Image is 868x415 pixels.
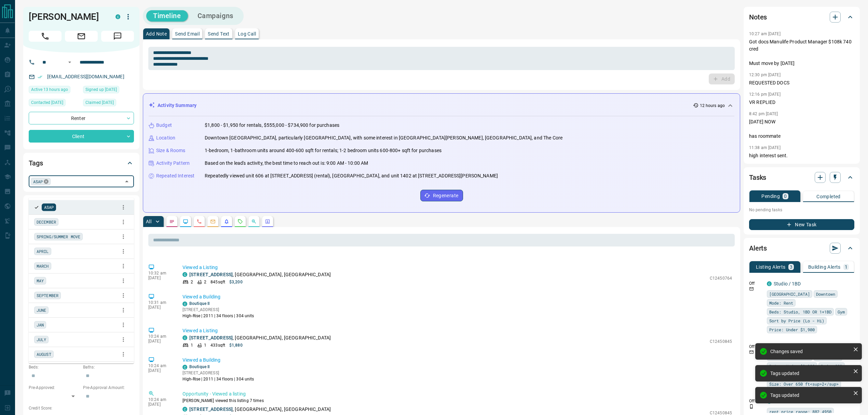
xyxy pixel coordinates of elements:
p: 0 [784,194,787,199]
p: [PERSON_NAME] viewed this listing 7 times [182,398,732,404]
svg: Email [749,350,754,354]
p: Activity Summary [158,102,196,109]
a: [STREET_ADDRESS] [189,335,233,340]
span: Call [29,31,62,42]
a: Boutique II [189,301,209,306]
svg: Email [749,286,754,291]
a: [STREET_ADDRESS] [189,406,233,412]
span: Email [65,31,98,42]
h2: Tags [29,158,43,169]
p: [DATE] [148,276,172,280]
p: High-Rise | 2011 | 34 floors | 304 units [182,376,254,382]
button: Regenerate [420,190,463,201]
p: 1 [845,265,847,269]
p: Pending [761,194,780,199]
p: , [GEOGRAPHIC_DATA], [GEOGRAPHIC_DATA] [189,406,331,413]
span: Claimed [DATE] [85,99,114,106]
p: Opportunity - Viewed a listing [182,390,732,398]
div: Wed Sep 27 2023 [83,99,134,108]
h1: [PERSON_NAME] [29,11,105,22]
p: Repeated Interest [156,172,194,179]
p: Baths: [83,364,134,370]
p: Send Email [175,31,200,36]
div: Alerts [749,240,854,256]
p: All [146,219,151,224]
span: MARCH [37,263,49,269]
p: $3,200 [229,279,243,285]
p: [DATE] [148,402,172,407]
span: Mode: Rent [769,299,793,306]
span: Message [101,31,134,42]
p: 11:38 am [DATE] [749,145,781,150]
p: [DATE] NOW has roommate [749,118,854,140]
p: Size & Rooms [156,147,186,154]
p: Budget [156,122,172,129]
p: Completed [816,194,841,199]
p: Viewed a Listing [182,327,732,334]
span: SPRING/SUMMER MOVE [37,233,80,240]
p: No pending tasks [749,205,854,215]
span: MAY [37,277,44,284]
span: Sort by Price (Lo - Hi) [769,317,824,324]
p: Off [749,398,763,404]
span: [GEOGRAPHIC_DATA] [769,291,810,297]
div: Tags updated [770,371,850,376]
p: Viewed a Listing [182,264,732,271]
svg: Requests [238,219,243,224]
textarea: To enrich screen reader interactions, please activate Accessibility in Grammarly extension settings [153,50,730,67]
svg: Push Notification Only [749,404,754,409]
p: Building Alerts [808,265,841,269]
p: Add Note [146,31,167,36]
p: 12:30 pm [DATE] [749,72,781,77]
span: Gym [838,308,845,315]
p: Downtown [GEOGRAPHIC_DATA], particularly [GEOGRAPHIC_DATA], with some interest in [GEOGRAPHIC_DAT... [205,134,562,142]
div: condos.ca [182,335,187,340]
svg: Notes [169,219,175,224]
div: Changes saved [770,349,850,354]
p: 2 [191,279,193,285]
span: ASAP [44,204,54,211]
span: ASAP [33,178,43,185]
p: Pre-Approved: [29,385,80,391]
p: Based on the lead's activity, the best time to reach out is: 9:00 AM - 10:00 AM [205,160,368,167]
p: 1 [204,342,206,348]
div: condos.ca [182,407,187,412]
button: New Task [749,219,854,230]
p: , [GEOGRAPHIC_DATA], [GEOGRAPHIC_DATA] [189,271,331,278]
a: Boutique II [189,364,209,369]
p: 3 [790,265,792,269]
div: condos.ca [182,365,187,370]
svg: Email Verified [38,75,42,79]
div: ASAP [31,178,51,185]
p: [DATE] [148,368,172,373]
p: High-Rise | 2011 | 34 floors | 304 units [182,313,254,319]
p: Send Text [208,31,230,36]
span: Active 13 hours ago [31,86,68,93]
p: C12450764 [710,275,732,281]
svg: Lead Browsing Activity [183,219,188,224]
a: [STREET_ADDRESS] [189,272,233,277]
a: [EMAIL_ADDRESS][DOMAIN_NAME] [47,74,124,79]
div: Notes [749,9,854,25]
a: Studio / 1BD [774,281,801,286]
p: Credit Score: [29,405,134,411]
p: 433 sqft [211,342,225,348]
svg: Opportunities [251,219,257,224]
p: Off [749,280,763,286]
div: Mon Oct 13 2025 [29,86,80,95]
span: JAN [37,321,44,328]
svg: Listing Alerts [224,219,229,224]
span: JUNE [37,307,46,313]
span: SEPTEMBER [37,292,58,299]
button: Timeline [146,10,188,22]
p: Pre-Approval Amount: [83,385,134,391]
p: [DATE] [148,339,172,344]
div: condos.ca [767,281,772,286]
h2: Alerts [749,243,767,254]
p: Log Call [238,31,256,36]
p: Beds: [29,364,80,370]
p: Listing Alerts [756,265,786,269]
span: Beds: Studio, 1BD OR 1+1BD [769,308,831,315]
button: Campaigns [191,10,240,22]
p: Activity Pattern [156,160,190,167]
